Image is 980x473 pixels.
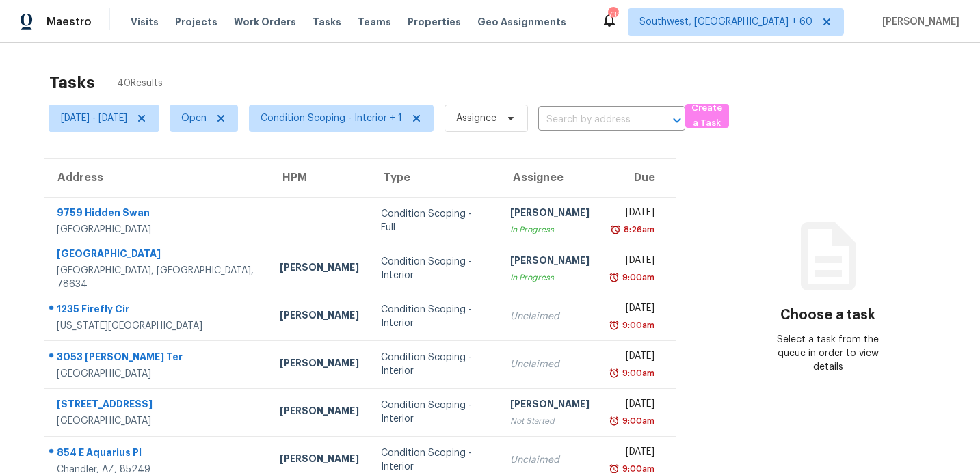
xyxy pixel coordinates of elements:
span: Open [181,111,207,125]
button: Create a Task [685,104,729,128]
div: Condition Scoping - Full [381,207,488,234]
th: Address [44,159,269,197]
div: [DATE] [611,206,654,223]
div: Condition Scoping - Interior [381,303,488,330]
div: 9759 Hidden Swan [57,206,258,223]
span: Maestro [47,15,92,29]
th: Due [600,159,676,197]
div: [PERSON_NAME] [510,206,590,223]
div: [PERSON_NAME] [280,404,359,421]
span: Work Orders [234,15,296,29]
div: [US_STATE][GEOGRAPHIC_DATA] [57,319,258,333]
div: Condition Scoping - Interior [381,398,488,426]
div: [GEOGRAPHIC_DATA] [57,414,258,428]
div: 9:00am [620,414,654,428]
div: [PERSON_NAME] [280,356,359,373]
div: In Progress [510,271,590,284]
img: Overdue Alarm Icon [609,271,620,284]
div: [DATE] [611,445,654,462]
div: Select a task from the queue in order to view details [763,333,893,374]
div: 9:00am [620,319,654,332]
span: Condition Scoping - Interior + 1 [261,111,402,125]
div: [PERSON_NAME] [280,452,359,469]
span: [PERSON_NAME] [877,15,959,29]
div: [GEOGRAPHIC_DATA] [57,367,258,381]
div: [STREET_ADDRESS] [57,397,258,414]
th: Type [370,159,499,197]
span: Create a Task [692,100,722,132]
img: Overdue Alarm Icon [610,223,621,236]
div: Unclaimed [510,357,590,371]
span: Southwest, [GEOGRAPHIC_DATA] + 60 [639,15,812,29]
th: HPM [269,159,370,197]
div: Condition Scoping - Interior [381,255,488,282]
span: Assignee [456,111,496,125]
div: [PERSON_NAME] [280,308,359,325]
span: Tasks [313,17,341,27]
div: 1235 Firefly Cir [57,302,258,319]
div: 9:00am [620,366,654,380]
span: Visits [131,15,159,29]
th: Assignee [499,159,600,197]
div: 854 E Aquarius Pl [57,446,258,463]
div: In Progress [510,223,590,236]
div: 9:00am [620,271,654,284]
div: [DATE] [611,254,654,271]
div: 732 [608,8,618,22]
div: 8:26am [621,223,654,236]
div: Condition Scoping - Interior [381,351,488,378]
img: Overdue Alarm Icon [609,319,620,332]
h3: Choose a task [780,308,875,322]
span: [DATE] - [DATE] [61,111,127,125]
div: Not Started [510,414,590,428]
div: [DATE] [611,301,654,319]
div: Unclaimed [510,453,590,467]
div: [DATE] [611,349,654,366]
div: Unclaimed [510,310,590,323]
div: [GEOGRAPHIC_DATA] [57,223,258,236]
img: Overdue Alarm Icon [609,366,620,380]
span: Projects [175,15,217,29]
span: Geo Assignments [477,15,566,29]
span: Properties [408,15,461,29]
div: [GEOGRAPHIC_DATA], [GEOGRAPHIC_DATA], 78634 [57,264,258,291]
span: 40 Results [117,77,163,90]
div: [PERSON_NAME] [510,397,590,414]
img: Overdue Alarm Icon [609,414,620,428]
div: 3053 [PERSON_NAME] Ter [57,350,258,367]
span: Teams [358,15,391,29]
button: Open [667,111,687,130]
h2: Tasks [49,76,95,90]
div: [PERSON_NAME] [280,260,359,278]
div: [GEOGRAPHIC_DATA] [57,247,258,264]
div: [PERSON_NAME] [510,254,590,271]
input: Search by address [538,109,647,131]
div: [DATE] [611,397,654,414]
